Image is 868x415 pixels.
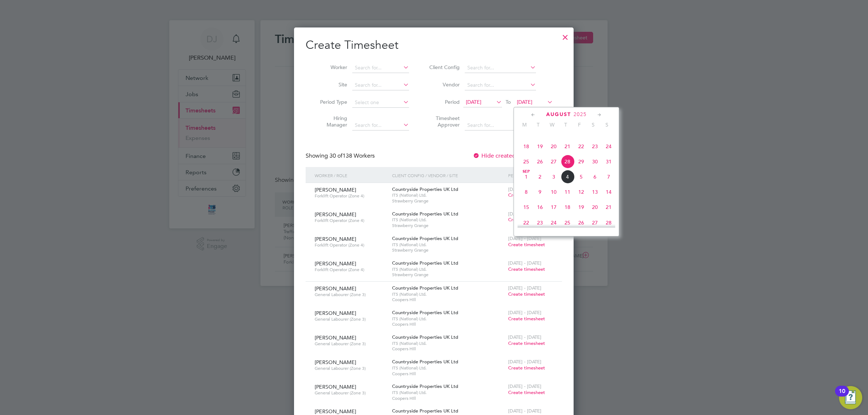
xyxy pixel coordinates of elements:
[315,390,387,396] span: General Labourer (Zone 3)
[602,216,616,230] span: 28
[315,81,347,88] label: Site
[546,111,571,117] span: August
[561,200,574,214] span: 18
[313,167,390,184] div: Worker / Role
[352,80,409,90] input: Search for...
[533,216,547,230] span: 23
[315,242,387,248] span: Forklift Operator (Zone 4)
[352,63,409,73] input: Search for...
[508,316,545,322] span: Create timesheet
[315,408,356,415] span: [PERSON_NAME]
[547,216,561,230] span: 24
[533,200,547,214] span: 16
[392,309,458,316] span: Countryside Properties UK Ltd
[508,241,545,248] span: Create timesheet
[508,340,545,346] span: Create timesheet
[315,260,356,267] span: [PERSON_NAME]
[392,223,505,228] span: Strawberry Grange
[508,291,545,297] span: Create timesheet
[392,217,505,223] span: ITS (National) Ltd.
[329,152,342,159] span: 30 of
[315,359,356,365] span: [PERSON_NAME]
[427,81,460,88] label: Vendor
[561,216,574,230] span: 25
[427,64,460,70] label: Client Config
[588,200,602,214] span: 20
[392,242,505,248] span: ITS (National) Ltd.
[839,391,845,401] div: 10
[315,341,387,347] span: General Labourer (Zone 3)
[508,211,541,217] span: [DATE] - [DATE]
[503,97,513,107] span: To
[352,120,409,131] input: Search for...
[392,247,505,253] span: Strawberry Grange
[588,155,602,168] span: 30
[586,121,600,128] span: S
[574,140,588,153] span: 22
[392,346,505,352] span: Coopers Hill
[315,218,387,223] span: Forklift Operator (Zone 4)
[352,98,409,108] input: Select one
[508,186,541,192] span: [DATE] - [DATE]
[392,266,505,272] span: ITS (National) Ltd.
[545,121,559,128] span: W
[574,216,588,230] span: 26
[517,99,532,105] span: [DATE]
[508,389,545,395] span: Create timesheet
[547,200,561,214] span: 17
[508,334,541,340] span: [DATE] - [DATE]
[392,285,458,291] span: Countryside Properties UK Ltd
[508,266,545,272] span: Create timesheet
[533,170,547,184] span: 2
[508,408,541,414] span: [DATE] - [DATE]
[508,365,545,371] span: Create timesheet
[315,334,356,341] span: [PERSON_NAME]
[392,390,505,395] span: ITS (National) Ltd.
[508,285,541,291] span: [DATE] - [DATE]
[392,235,458,241] span: Countryside Properties UK Ltd
[519,170,533,174] span: Sep
[315,211,356,218] span: [PERSON_NAME]
[392,297,505,303] span: Coopers Hill
[561,185,574,199] span: 11
[392,198,505,204] span: Strawberry Grange
[473,152,546,159] label: Hide created timesheets
[466,99,481,105] span: [DATE]
[392,291,505,297] span: ITS (National) Ltd.
[508,260,541,266] span: [DATE] - [DATE]
[547,155,561,168] span: 27
[602,170,616,184] span: 7
[519,185,533,199] span: 8
[427,99,460,105] label: Period
[588,185,602,199] span: 13
[392,192,505,198] span: ITS (National) Ltd.
[600,121,614,128] span: S
[519,170,533,184] span: 1
[519,140,533,153] span: 18
[465,120,536,131] input: Search for...
[315,292,387,298] span: General Labourer (Zone 3)
[559,121,573,128] span: T
[392,408,458,414] span: Countryside Properties UK Ltd
[427,115,460,128] label: Timesheet Approver
[392,211,458,217] span: Countryside Properties UK Ltd
[392,359,458,365] span: Countryside Properties UK Ltd
[561,140,574,153] span: 21
[561,155,574,168] span: 28
[508,309,541,316] span: [DATE] - [DATE]
[392,334,458,340] span: Countryside Properties UK Ltd
[588,216,602,230] span: 27
[392,341,505,346] span: ITS (National) Ltd.
[390,167,506,184] div: Client Config / Vendor / Site
[547,185,561,199] span: 10
[465,63,536,73] input: Search for...
[602,155,616,168] span: 31
[574,111,587,117] span: 2025
[315,187,356,193] span: [PERSON_NAME]
[518,121,531,128] span: M
[315,310,356,316] span: [PERSON_NAME]
[602,140,616,153] span: 24
[574,200,588,214] span: 19
[508,235,541,241] span: [DATE] - [DATE]
[519,200,533,214] span: 15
